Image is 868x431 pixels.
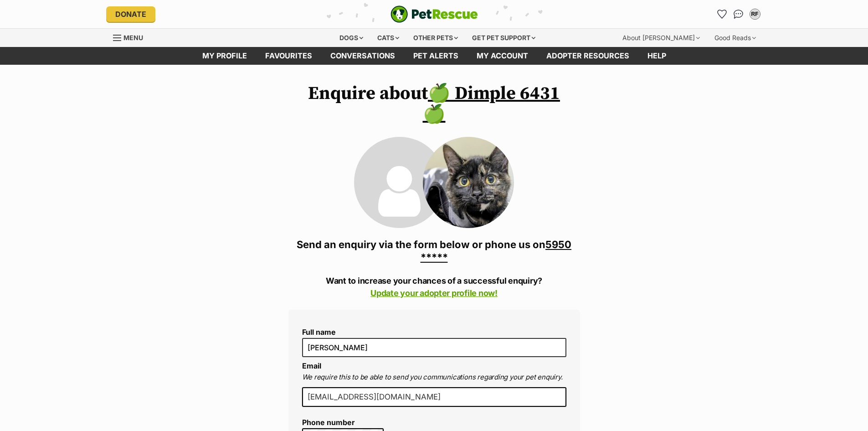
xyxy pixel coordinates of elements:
a: My account [467,47,537,65]
div: Get pet support [466,29,542,47]
h3: Send an enquiry via the form below or phone us on [288,238,580,264]
a: My profile [193,47,256,65]
div: About [PERSON_NAME] [616,29,706,47]
img: chat-41dd97257d64d25036548639549fe6c8038ab92f7586957e7f3b1b290dea8141.svg [734,10,743,19]
a: Adopter resources [537,47,638,65]
button: My account [748,7,762,21]
p: We require this to be able to send you communications regarding your pet enquiry. [302,372,566,383]
a: Help [638,47,675,65]
p: Want to increase your chances of a successful enquiry? [288,275,580,299]
label: Full name [302,328,566,336]
div: Dogs [333,29,370,47]
a: conversations [321,47,404,65]
a: Menu [113,29,149,45]
div: Cats [371,29,406,47]
h1: Enquire about [288,83,580,125]
label: Email [302,361,321,370]
a: Favourites [715,7,729,21]
ul: Account quick links [715,7,762,21]
span: Menu [123,34,143,42]
div: Good Reads [708,29,762,47]
img: logo-e224e6f780fb5917bec1dbf3a21bbac754714ae5b6737aabdf751b685950b380.svg [390,5,478,23]
div: Other pets [407,29,464,47]
a: 🍏 Dimple 6431 🍏 [423,82,560,126]
a: Conversations [731,7,746,21]
a: Favourites [256,47,321,65]
a: Donate [106,6,155,22]
a: Update your adopter profile now! [370,288,498,298]
img: 🍏 Dimple 6431 🍏 [423,137,514,228]
a: PetRescue [390,5,478,23]
div: RF [750,10,760,19]
label: Phone number [302,418,384,426]
input: E.g. Jimmy Chew [302,338,566,357]
a: Pet alerts [404,47,467,65]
